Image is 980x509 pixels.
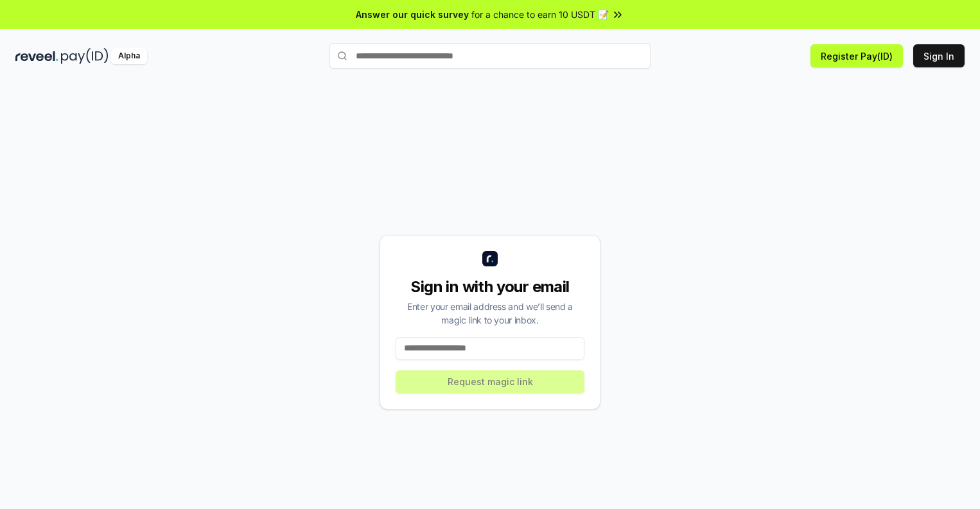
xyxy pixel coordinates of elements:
div: Sign in with your email [396,277,584,297]
button: Sign In [913,44,965,67]
span: Answer our quick survey [356,8,469,21]
img: pay_id [61,48,109,64]
img: logo_small [482,251,498,266]
img: reveel_dark [15,48,58,64]
div: Alpha [111,48,147,64]
span: for a chance to earn 10 USDT 📝 [471,8,609,21]
div: Enter your email address and we’ll send a magic link to your inbox. [396,300,584,327]
button: Register Pay(ID) [810,44,903,67]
